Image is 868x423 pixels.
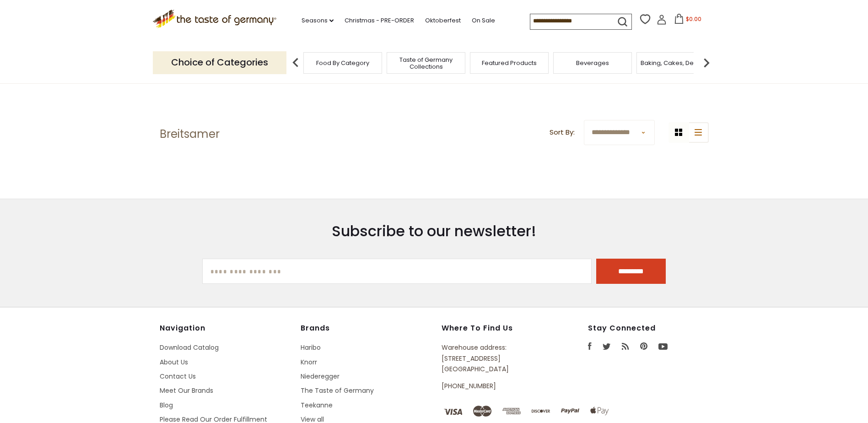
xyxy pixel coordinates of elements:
[442,324,546,333] h4: Where to find us
[641,60,712,66] a: Baking, Cakes, Desserts
[160,372,196,381] a: Contact Us
[153,51,286,74] p: Choice of Categories
[442,381,546,391] p: [PHONE_NUMBER]
[160,127,220,141] h1: Breitsamer
[697,54,716,72] img: next arrow
[550,127,575,138] label: Sort By:
[160,343,219,352] a: Download Catalog
[286,54,305,72] img: previous arrow
[345,16,414,26] a: Christmas - PRE-ORDER
[301,343,321,352] a: Haribo
[160,386,213,395] a: Meet Our Brands
[160,324,291,333] h4: Navigation
[302,16,334,26] a: Seasons
[202,222,666,240] h3: Subscribe to our newsletter!
[160,401,173,410] a: Blog
[686,15,701,23] span: $0.00
[425,16,461,26] a: Oktoberfest
[588,324,709,333] h4: Stay Connected
[301,386,374,395] a: The Taste of Germany
[472,16,495,26] a: On Sale
[301,358,317,367] a: Knorr
[389,56,463,70] a: Taste of Germany Collections
[301,324,432,333] h4: Brands
[482,60,537,66] a: Featured Products
[301,372,340,381] a: Niederegger
[160,358,188,367] a: About Us
[316,60,369,66] a: Food By Category
[576,60,609,66] a: Beverages
[442,342,546,374] p: Warehouse address: [STREET_ADDRESS] [GEOGRAPHIC_DATA]
[669,14,707,27] button: $0.00
[301,401,333,410] a: Teekanne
